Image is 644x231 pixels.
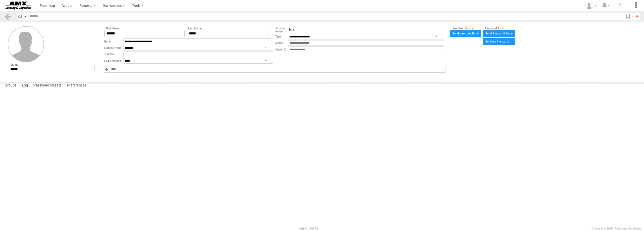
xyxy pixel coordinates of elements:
label: Search Query [24,13,28,20]
a: Visit our Website [3,226,26,231]
a: Terms and Conditions [615,227,641,230]
label: Driver ID [275,47,288,52]
label: Password Tools [483,27,515,30]
span: No [289,28,294,32]
label: Last Name [187,27,267,30]
a: Back to previous Page [4,13,11,20]
label: Login Method [104,58,123,64]
i: ? [616,2,624,10]
div: Daniel Parker [584,2,598,9]
label: Type [275,34,288,39]
label: Preferences [64,82,89,89]
a: Send Password Reset [483,30,515,37]
label: Job Title [104,52,123,57]
label: First Name [104,27,185,30]
label: Log [19,82,30,89]
label: Search Filter Options [623,13,634,20]
label: Account Holder [275,27,288,33]
img: AMXlogo-sm.jpg.webp [5,2,31,10]
label: Manually enter new password [483,38,515,45]
label: Password Resets [31,82,64,89]
label: Landing Page [104,45,123,51]
label: Mobile [275,40,288,46]
label: Email [104,38,123,44]
label: Groups [2,82,19,89]
div: © Copyright 2025 - [591,227,641,230]
label: New User Actions [450,27,481,30]
div: Version: 308.01 [299,227,318,230]
a: Send Welcome Email [450,30,481,37]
